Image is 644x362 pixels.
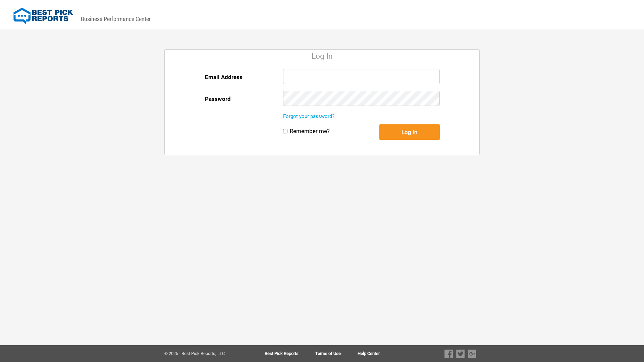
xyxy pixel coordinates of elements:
a: Forgot your password? [283,113,334,119]
a: Help Center [358,351,380,356]
label: Password [205,91,231,107]
div: Log In [165,50,479,63]
button: Log In [379,124,440,140]
a: Best Pick Reports [265,351,315,356]
div: © 2025 - Best Pick Reports, LLC [164,351,243,356]
label: Remember me? [290,128,330,135]
a: Terms of Use [315,351,358,356]
img: Best Pick Reports Logo [13,8,73,24]
label: Email Address [205,69,243,85]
